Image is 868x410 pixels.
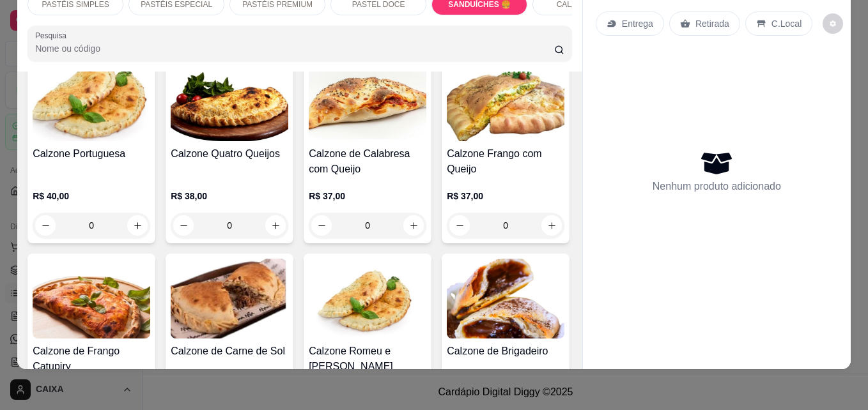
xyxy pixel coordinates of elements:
button: increase-product-quantity [127,215,148,236]
h4: Calzone Quatro Queijos [171,146,288,162]
p: R$ 37,00 [309,190,426,202]
button: decrease-product-quantity [35,215,56,236]
h4: Calzone Romeu e [PERSON_NAME] [309,344,426,374]
img: product-image [171,259,288,338]
img: product-image [309,259,426,338]
p: Nenhum produto adicionado [653,179,781,194]
img: product-image [33,259,150,338]
p: Entrega [622,17,653,30]
h4: Calzone de Frango Catupiry [33,344,150,374]
p: Retirada [695,17,729,30]
h4: Calzone de Carne de Sol [171,344,288,359]
h4: Calzone Frango com Queijo [447,146,564,177]
img: product-image [447,259,564,338]
p: R$ 40,00 [33,190,150,202]
p: R$ 37,00 [447,190,564,202]
img: product-image [33,61,150,141]
button: decrease-product-quantity [823,13,843,34]
img: product-image [447,61,564,141]
h4: Calzone de Calabresa com Queijo [309,146,426,177]
p: C.Local [771,17,802,30]
img: product-image [309,61,426,141]
label: Pesquisa [35,30,71,41]
img: product-image [171,61,288,141]
input: Pesquisa [35,42,554,55]
p: R$ 38,00 [171,190,288,202]
h4: Calzone de Brigadeiro [447,344,564,359]
h4: Calzone Portuguesa [33,146,150,162]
